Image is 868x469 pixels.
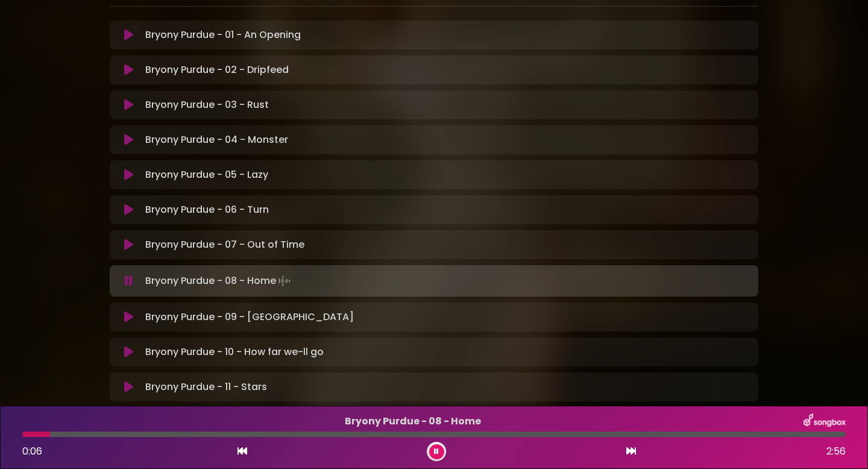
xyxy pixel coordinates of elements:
[804,414,846,429] img: songbox-logo-white.png
[145,98,751,112] p: Bryony Purdue - 03 - Rust
[145,345,751,359] p: Bryony Purdue - 10 - How far we-ll go
[145,380,751,394] p: Bryony Purdue - 11 - Stars
[276,272,293,289] img: waveform4.gif
[145,63,751,77] p: Bryony Purdue - 02 - Dripfeed
[145,238,751,252] p: Bryony Purdue - 07 - Out of Time
[826,444,846,459] span: 2:56
[145,310,751,324] p: Bryony Purdue - 09 - [GEOGRAPHIC_DATA]
[145,168,751,182] p: Bryony Purdue - 05 - Lazy
[145,28,751,42] p: Bryony Purdue - 01 - An Opening
[145,133,751,147] p: Bryony Purdue - 04 - Monster
[22,414,804,429] p: Bryony Purdue - 08 - Home
[22,444,42,458] span: 0:06
[145,203,751,217] p: Bryony Purdue - 06 - Turn
[145,272,751,289] p: Bryony Purdue - 08 - Home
